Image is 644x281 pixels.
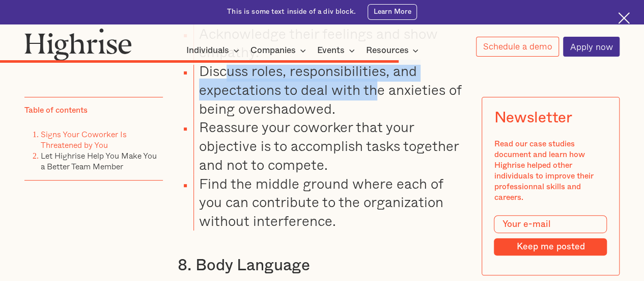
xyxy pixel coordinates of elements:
[186,44,242,57] div: Individuals
[41,128,127,151] a: Signs Your Coworker Is Threatened by You
[563,37,620,57] a: Apply now
[494,215,607,256] form: Modal Form
[41,149,157,172] a: Let Highrise Help You Make You a Better Team Member
[186,44,229,57] div: Individuals
[24,105,88,116] div: Table of contents
[227,7,356,17] div: This is some text inside of a div block.
[476,37,559,57] a: Schedule a demo
[250,44,309,57] div: Companies
[178,256,467,275] h3: 8. Body Language
[250,44,296,57] div: Companies
[317,44,358,57] div: Events
[366,44,422,57] div: Resources
[494,139,607,203] div: Read our case studies document and learn how Highrise helped other individuals to improve their p...
[193,118,466,174] li: Reassure your coworker that your objective is to accomplish tasks together and not to compete.
[366,44,408,57] div: Resources
[317,44,345,57] div: Events
[494,215,607,234] input: Your e-mail
[494,109,572,126] div: Newsletter
[618,12,630,24] img: Cross icon
[368,4,417,20] a: Learn More
[193,62,466,118] li: Discuss roles, responsibilities, and expectations to deal with the anxieties of being overshadowed.
[24,28,132,61] img: Highrise logo
[494,238,607,255] input: Keep me posted
[193,174,466,231] li: Find the middle ground where each of you can contribute to the organization without interference.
